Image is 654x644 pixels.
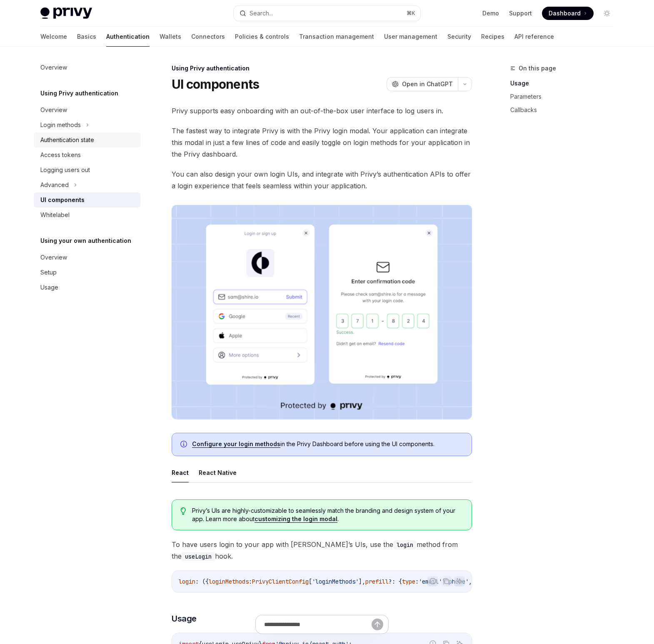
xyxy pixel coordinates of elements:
a: Dashboard [542,7,594,20]
span: Privy supports easy onboarding with an out-of-the-box user interface to log users in. [172,105,472,117]
a: User management [384,27,437,47]
a: Authentication state [34,132,140,147]
div: Setup [40,267,57,277]
a: Wallets [160,27,181,47]
span: You can also design your own login UIs, and integrate with Privy’s authentication APIs to offer a... [172,168,472,192]
div: Using Privy authentication [172,64,472,72]
span: ⌘ K [407,10,415,17]
a: API reference [514,27,554,47]
svg: Info [180,441,189,449]
span: type [402,578,415,585]
a: Usage [34,280,140,295]
img: images/Onboard.png [172,205,472,419]
a: Setup [34,265,140,280]
span: loginMethods [209,578,249,585]
div: Search... [250,8,273,18]
span: in the Privy Dashboard before using the UI components. [192,440,463,448]
span: To have users login to your app with [PERSON_NAME]’s UIs, use the method from the hook. [172,539,472,562]
span: The fastest way to integrate Privy is with the Privy login modal. Your application can integrate ... [172,125,472,160]
img: light logo [40,7,92,19]
a: Welcome [40,27,67,47]
div: Overview [40,105,67,115]
a: Access tokens [34,147,140,162]
span: Dashboard [549,9,581,17]
div: Whitelabel [40,210,70,220]
span: : ({ [195,578,209,585]
a: UI components [34,192,140,207]
svg: Tip [180,507,186,515]
span: PrivyClientConfig [252,578,309,585]
span: 'email' [419,578,442,585]
span: ], [359,578,365,585]
button: React Native [199,463,237,482]
span: 'loginMethods' [312,578,359,585]
a: Security [447,27,471,47]
span: : [249,578,252,585]
button: Open in ChatGPT [387,77,458,91]
div: Authentication state [40,135,94,145]
a: Overview [34,250,140,265]
h5: Using your own authentication [40,236,131,246]
a: Whitelabel [34,207,140,222]
div: UI components [40,195,85,205]
a: customizing the login modal [255,515,337,523]
span: : [415,578,419,585]
span: , [469,578,472,585]
a: Support [509,9,532,17]
span: Open in ChatGPT [402,80,453,88]
span: [ [309,578,312,585]
code: login [393,540,417,549]
a: Transaction management [299,27,374,47]
span: login [179,578,195,585]
button: Search...⌘K [234,6,420,21]
a: Basics [77,27,96,47]
a: Overview [34,60,140,75]
div: Login methods [40,120,81,130]
a: Demo [482,9,499,17]
div: Advanced [40,180,69,190]
span: prefill [365,578,389,585]
span: On this page [519,63,556,73]
div: Overview [40,252,67,262]
code: useLogin [182,552,215,561]
div: Usage [40,282,58,292]
button: Send message [372,619,383,630]
a: Logging users out [34,162,140,177]
a: Recipes [481,27,504,47]
a: Connectors [191,27,225,47]
a: Callbacks [510,103,620,117]
h1: UI components [172,77,259,92]
span: Privy’s UIs are highly-customizable to seamlessly match the branding and design system of your ap... [192,507,463,523]
button: Toggle dark mode [600,7,614,20]
button: Report incorrect code [427,576,438,587]
div: Logging users out [40,165,90,175]
h5: Using Privy authentication [40,88,118,98]
span: ?: { [389,578,402,585]
a: Usage [510,77,620,90]
a: Configure your login methods [192,440,280,448]
a: Overview [34,102,140,117]
a: Policies & controls [235,27,289,47]
div: Access tokens [40,150,81,160]
div: Overview [40,62,67,72]
button: React [172,463,189,482]
a: Parameters [510,90,620,103]
button: Ask AI [454,576,465,587]
button: Copy the contents from the code block [441,576,452,587]
a: Authentication [106,27,150,47]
